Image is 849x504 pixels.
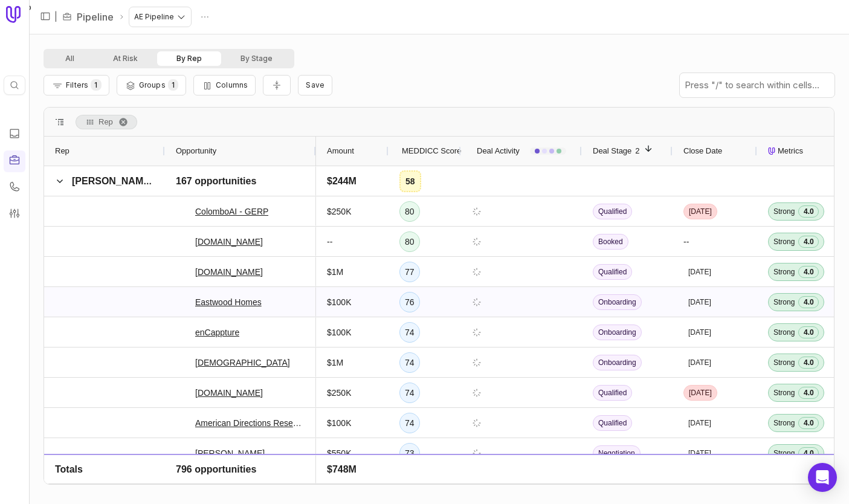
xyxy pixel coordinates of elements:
span: 4.0 [798,236,819,248]
span: Rep. Press ENTER to sort. Press DELETE to remove [76,115,137,129]
span: $244M [327,174,357,189]
button: Collapse all rows [263,75,291,96]
div: 74 [399,383,420,403]
span: Columns [216,80,248,89]
span: Strong [773,207,795,216]
span: 4.0 [798,417,819,429]
button: Columns [193,75,256,95]
input: Press "/" to search within cells... [680,73,834,97]
span: $250K [327,386,351,400]
span: Filters [66,80,88,89]
a: [DEMOGRAPHIC_DATA] [195,355,290,370]
span: 2 [631,144,639,158]
time: [DATE] [688,418,711,428]
span: Onboarding [593,325,642,340]
button: Group Pipeline [117,75,186,95]
div: Open Intercom Messenger [808,463,837,492]
button: All [46,51,94,66]
span: Metrics [778,144,803,158]
span: Strong [773,237,795,247]
span: Opportunity [176,144,216,158]
span: Strong [773,479,795,488]
a: [DOMAIN_NAME] [195,265,263,279]
span: $1M [327,265,343,279]
span: Close Date [683,144,722,158]
span: 4.0 [798,477,819,489]
button: At Risk [94,51,157,66]
span: Strong [773,418,795,428]
a: enCappture [195,325,239,340]
time: [DATE] [688,267,711,277]
button: Actions [196,8,214,26]
span: $1M [327,355,343,370]
span: Groups [139,80,166,89]
span: Deal Stage [593,144,631,158]
span: 167 opportunities [176,174,256,189]
time: [DATE] [689,388,712,398]
a: Eastwood Homes [195,295,262,309]
div: 80 [399,231,420,252]
a: American Directions Research Group - [PERSON_NAME] [GEOGRAPHIC_DATA] [195,416,305,430]
span: 1 [91,79,101,91]
time: [DATE] [688,358,711,367]
span: Qualified [593,264,632,280]
a: apree health [195,476,242,491]
span: 4.0 [798,447,819,459]
span: Rep [98,115,113,129]
time: [DATE] [689,207,712,216]
a: [PERSON_NAME] [195,446,265,460]
a: Pipeline [77,10,114,24]
span: $100K [327,295,351,309]
div: 74 [399,352,420,373]
div: 73 [399,473,420,494]
span: Deal Activity [477,144,520,158]
span: Strong [773,297,795,307]
div: MEDDICC Score [399,137,450,166]
span: Strong [773,328,795,337]
time: [DATE] [688,328,711,337]
span: Onboarding [593,294,642,310]
button: Create a new saved view [298,75,332,95]
span: $550K [327,446,351,460]
span: Qualified [593,204,632,219]
span: 4.0 [798,357,819,369]
span: [PERSON_NAME] [72,176,153,186]
span: | [54,10,57,24]
div: 80 [399,201,420,222]
span: Rep [55,144,69,158]
span: Qualified [593,415,632,431]
div: Row Groups [76,115,137,129]
div: 74 [399,413,420,433]
span: Negotiation [593,445,641,461]
span: 4.0 [798,296,819,308]
span: MEDDICC Score [402,144,461,158]
span: $250K [327,204,351,219]
span: $100K [327,416,351,430]
span: -- [327,234,332,249]
span: Strong [773,448,795,458]
button: Expand sidebar [36,7,54,25]
div: 76 [399,292,420,312]
a: [DOMAIN_NAME] [195,234,263,249]
span: Strong [773,388,795,398]
span: $40M [327,476,348,491]
time: [DATE] [688,448,711,458]
span: 4.0 [798,387,819,399]
span: 4.0 [798,266,819,278]
span: Strong [773,267,795,277]
span: Validate [593,476,629,491]
span: Save [306,80,324,89]
span: Strong [773,358,795,367]
span: $100K [327,325,351,340]
button: By Rep [157,51,221,66]
span: 1 [168,79,178,91]
time: [DATE] [688,297,711,307]
div: -- [673,227,757,256]
time: [DATE] [688,479,711,488]
span: Onboarding [593,355,642,370]
span: 4.0 [798,205,819,218]
span: Qualified [593,385,632,401]
span: 4.0 [798,326,819,338]
button: Filter Pipeline [44,75,109,95]
div: 58 [399,170,421,192]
